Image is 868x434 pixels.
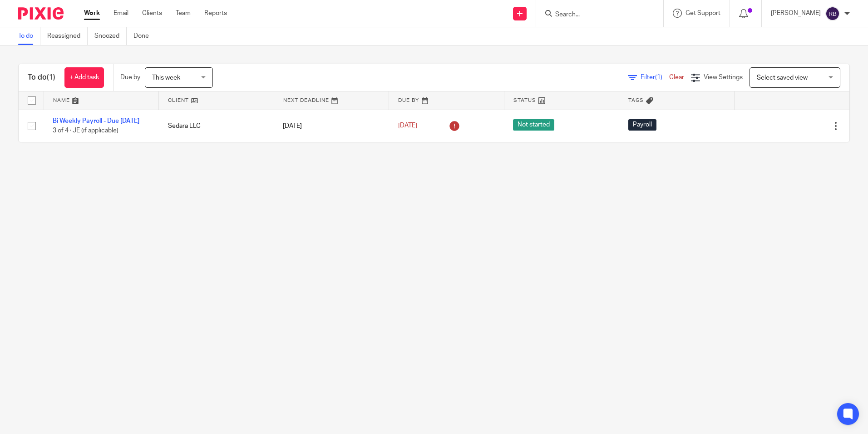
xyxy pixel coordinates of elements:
[113,9,128,18] a: Email
[53,118,139,124] a: Bi Weekly Payroll - Due [DATE]
[84,9,100,18] a: Work
[513,119,554,131] span: Not started
[825,6,840,21] img: svg%3E
[274,110,389,142] td: [DATE]
[152,75,180,81] span: This week
[204,9,227,18] a: Reports
[704,74,743,81] span: View Settings
[142,9,162,18] a: Clients
[757,75,808,81] span: Select saved view
[133,27,156,45] a: Done
[771,9,821,18] p: [PERSON_NAME]
[669,74,684,81] a: Clear
[120,73,140,82] p: Due by
[655,74,662,81] span: (1)
[628,98,644,103] span: Tags
[47,27,88,45] a: Reassigned
[28,73,55,82] h1: To do
[18,27,40,45] a: To do
[159,110,274,142] td: Sedara LLC
[94,27,127,45] a: Snoozed
[18,7,64,20] img: Pixie
[641,74,669,81] span: Filter
[554,11,636,19] input: Search
[64,67,104,88] a: + Add task
[53,127,118,134] span: 3 of 4 · JE (if applicable)
[686,10,720,16] span: Get Support
[628,119,656,131] span: Payroll
[47,74,55,81] span: (1)
[398,123,417,129] span: [DATE]
[176,9,191,18] a: Team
